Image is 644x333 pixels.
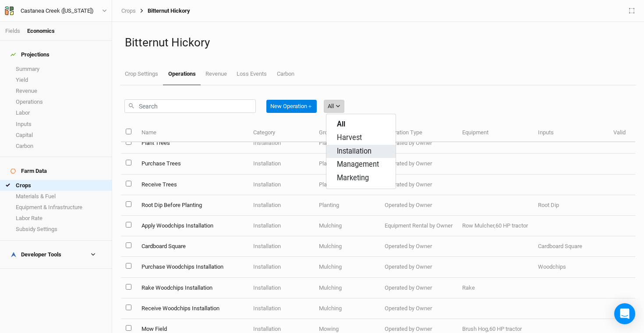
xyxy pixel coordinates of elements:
span: Installation [337,147,372,157]
td: Installation [248,133,314,154]
div: Castanea Creek ([US_STATE]) [21,7,94,15]
span: Rake [462,284,475,291]
span: Marketing [337,173,369,183]
td: Equipment Rental by Owner [380,216,457,236]
div: Farm Data [11,168,47,175]
td: Plant Trees [136,133,248,154]
td: Mulching [314,216,380,236]
input: Search [124,99,256,113]
td: Installation [248,298,314,319]
td: Planting [314,133,380,154]
td: Mulching [314,236,380,257]
div: Economics [27,27,55,35]
input: select all items [126,129,131,134]
td: Planting [314,195,380,216]
td: Operated by Owner [380,154,457,174]
td: Operated by Owner [380,175,457,195]
span: Harvest [337,133,362,143]
input: select this item [126,263,131,269]
td: Planting [314,175,380,195]
td: Receive Trees [136,175,248,195]
td: Installation [248,175,314,195]
td: Mulching [314,278,380,298]
input: select this item [126,160,131,165]
td: Receive Woodchips Installation [136,298,248,319]
div: Projections [11,51,50,58]
a: Carbon [272,63,299,84]
div: Bitternut Hickory [136,7,190,14]
td: Mulching [314,257,380,277]
td: Apply Woodchips Installation [136,216,248,236]
div: Developer Tools [11,251,61,258]
td: Cardboard Square [136,236,248,257]
input: select this item [126,305,131,310]
td: Rake Woodchips Installation [136,278,248,298]
th: Equipment [457,123,533,142]
a: Fields [5,28,20,34]
td: Installation [248,278,314,298]
span: Root Dip [538,202,559,208]
td: Operated by Owner [380,298,457,319]
h4: Developer Tools [5,246,106,263]
a: Crop Settings [120,63,163,84]
input: select this item [126,284,131,290]
a: Operations [163,63,200,85]
span: Row Mulcher,60 HP tractor [462,222,528,229]
span: Management [337,160,379,170]
td: Operated by Owner [380,236,457,257]
th: Operation Type [380,123,457,142]
td: Installation [248,257,314,277]
th: Group [314,123,380,142]
a: Revenue [201,63,232,84]
td: Root Dip Before Planting [136,195,248,216]
td: Purchase Trees [136,154,248,174]
td: Purchase Woodchips Installation [136,257,248,277]
button: All [324,100,344,113]
td: Installation [248,216,314,236]
th: Name [136,123,248,142]
button: New Operation＋ [266,100,317,113]
input: select this item [126,201,131,207]
span: Brush Hog,60 HP tractor [462,326,522,332]
td: Operated by Owner [380,257,457,277]
td: Operated by Owner [380,133,457,154]
input: select this item [126,181,131,186]
input: select this item [126,242,131,248]
th: Category [248,123,314,142]
h1: Bitternut Hickory [125,36,631,49]
input: select this item [126,325,131,331]
span: All [337,119,345,130]
div: Open Intercom Messenger [614,303,635,324]
span: Woodchips [538,263,566,270]
div: Castanea Creek (Washington) [21,7,94,15]
td: Operated by Owner [380,278,457,298]
input: select this item [126,222,131,228]
a: Loss Events [232,63,272,84]
span: Cardboard Square [538,243,582,249]
td: Installation [248,154,314,174]
th: Inputs [533,123,609,142]
td: Installation [248,236,314,257]
a: Crops [121,7,136,14]
td: Mulching [314,298,380,319]
button: Castanea Creek ([US_STATE]) [4,6,107,16]
td: Planting [314,154,380,174]
td: Operated by Owner [380,195,457,216]
td: Installation [248,195,314,216]
div: All [328,102,334,111]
